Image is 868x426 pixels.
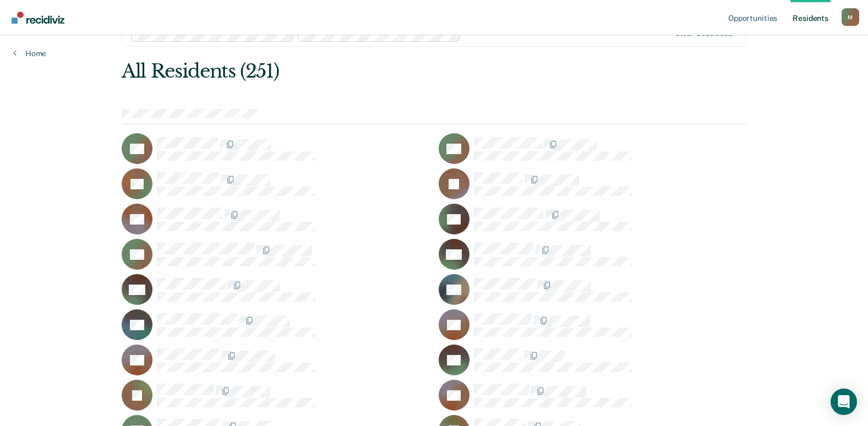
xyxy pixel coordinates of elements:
[13,48,46,58] a: Home
[12,12,64,24] img: Recidiviz
[122,60,621,83] div: All Residents (251)
[842,8,859,26] div: M
[831,389,857,415] div: Open Intercom Messenger
[842,8,859,26] button: Profile dropdown button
